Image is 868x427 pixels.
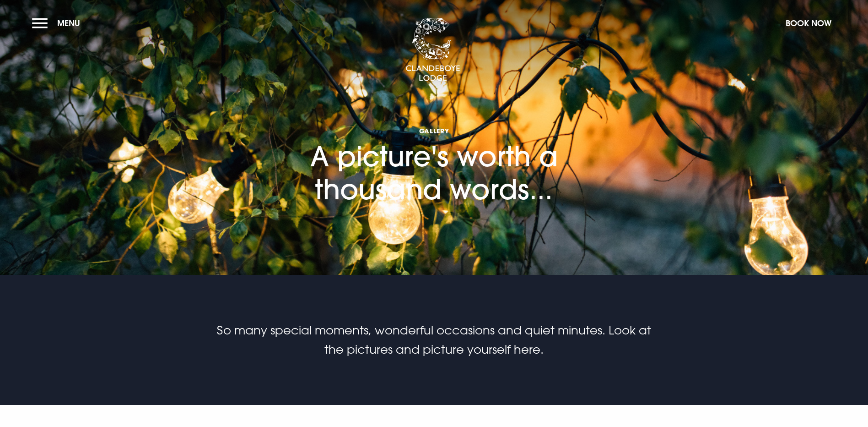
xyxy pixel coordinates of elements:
[32,13,85,33] button: Menu
[57,18,80,28] span: Menu
[251,74,617,206] h1: A picture's worth a thousand words...
[781,13,836,33] button: Book Now
[405,18,460,82] img: Clandeboye Lodge
[216,321,652,359] p: So many special moments, wonderful occasions and quiet minutes. Look at the pictures and picture ...
[251,126,617,135] span: Gallery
